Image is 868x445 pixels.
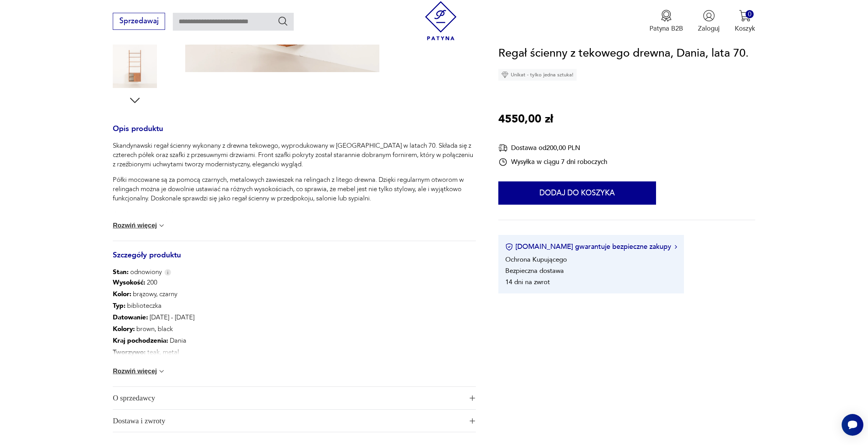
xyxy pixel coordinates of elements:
[649,24,683,33] p: Patyna B2B
[470,395,475,401] img: Ikona plusa
[505,255,567,264] li: Ochrona Kupującego
[113,252,476,268] h3: Szczegóły produktu
[113,278,145,287] b: Wysokość :
[113,288,307,300] p: brązowy, czarny
[113,313,148,322] b: Datowanie :
[698,10,720,33] button: Zaloguj
[703,10,715,22] img: Ikonka użytkownika
[735,24,755,33] p: Koszyk
[113,410,476,432] button: Ikona plusaDostawa i zwroty
[113,13,165,30] button: Sprzedawaj
[698,24,720,33] p: Zaloguj
[113,367,165,375] button: Rozwiń więcej
[158,222,165,229] img: chevron down
[498,110,553,128] p: 4550,00 zł
[113,141,476,169] p: Skandynawski regał ścienny wykonany z drewna tekowego, wyprodukowany w [GEOGRAPHIC_DATA] w latach...
[113,335,307,347] p: Dania
[113,387,476,409] button: Ikona plusaO sprzedawcy
[470,418,475,424] img: Ikona plusa
[113,175,476,203] p: Półki mocowane są za pomocą czarnych, metalowych zawieszek na relingach z litego drewna. Dzięki r...
[739,10,751,22] img: Ikona koszyka
[113,300,307,312] p: biblioteczka
[649,10,683,33] a: Ikona medaluPatyna B2B
[113,324,135,333] b: Kolory :
[501,72,508,79] img: Ikona diamentu
[113,44,157,88] img: Zdjęcie produktu Regał ścienny z tekowego drewna, Dania, lata 70.
[113,19,165,25] a: Sprzedawaj
[660,10,672,22] img: Ikona medalu
[158,367,165,375] img: chevron down
[842,414,863,436] iframe: Smartsupp widget button
[505,243,513,251] img: Ikona certyfikatu
[113,347,307,358] p: teak, metal
[113,222,165,229] button: Rozwiń więcej
[113,336,168,345] b: Kraj pochodzenia :
[277,16,289,27] button: Szukaj
[113,387,463,409] span: O sprzedawcy
[113,312,307,323] p: [DATE] - [DATE]
[113,267,162,277] span: odnowiony
[113,290,131,298] b: Kolor:
[505,242,677,252] button: [DOMAIN_NAME] gwarantuje bezpieczne zakupy
[498,143,508,153] img: Ikona dostawy
[505,267,564,276] li: Bezpieczna dostawa
[164,269,171,276] img: Info icon
[746,10,754,18] div: 0
[113,301,126,310] b: Typ :
[649,10,683,33] button: Patyna B2B
[113,348,146,357] b: Tworzywo :
[498,143,607,153] div: Dostawa od 200,00 PLN
[498,182,656,205] button: Dodaj do koszyka
[113,410,463,432] span: Dostawa i zwroty
[113,209,476,219] p: [DEMOGRAPHIC_DATA] zawiera:
[498,45,749,62] h1: Regał ścienny z tekowego drewna, Dania, lata 70.
[113,126,476,141] h3: Opis produktu
[505,278,550,287] li: 14 dni na zwrot
[113,267,129,276] b: Stan:
[675,245,677,249] img: Ikona strzałki w prawo
[113,277,307,288] p: 200
[421,1,460,40] img: Patyna - sklep z meblami i dekoracjami vintage
[735,10,755,33] button: 0Koszyk
[498,69,577,81] div: Unikat - tylko jedna sztuka!
[113,323,307,335] p: brown, black
[498,157,607,167] div: Wysyłka w ciągu 7 dni roboczych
